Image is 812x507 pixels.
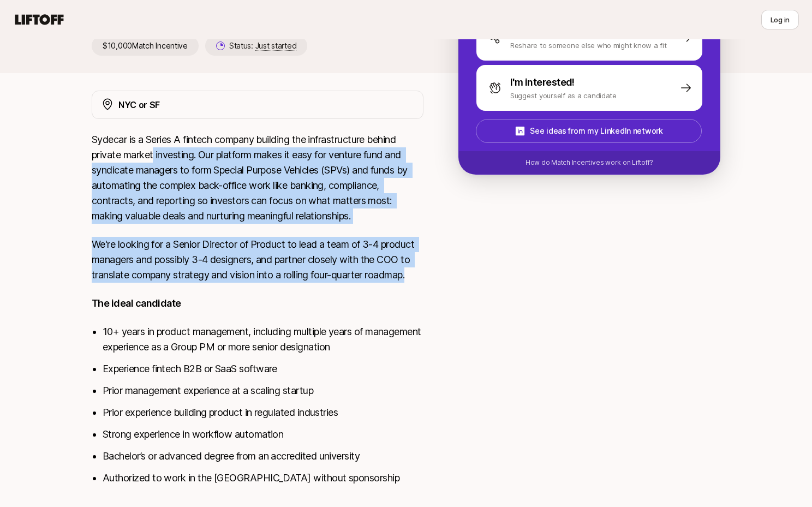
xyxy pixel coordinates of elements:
li: 10+ years in product management, including multiple years of management experience as a Group PM ... [103,324,423,355]
p: We're looking for a Senior Director of Product to lead a team of 3-4 product managers and possibl... [92,237,423,283]
li: Prior management experience at a scaling startup [103,383,423,398]
p: Reshare to someone else who might know a fit [510,40,667,51]
button: Log in [761,10,799,29]
p: How do Match Incentives work on Liftoff? [526,158,653,168]
p: $10,000 Match Incentive [92,36,199,56]
li: Experience fintech B2B or SaaS software [103,361,423,377]
p: Suggest yourself as a candidate [510,90,617,101]
strong: The ideal candidate [92,297,181,309]
p: NYC or SF [118,98,160,112]
li: Prior experience building product in regulated industries [103,405,423,420]
span: Just started [255,41,297,51]
p: Sydecar is a Series A fintech company building the infrastructure behind private market investing... [92,132,423,224]
li: Authorized to work in the [GEOGRAPHIC_DATA] without sponsorship [103,470,423,486]
li: Bachelor’s or advanced degree from an accredited university [103,449,423,464]
p: I'm interested! [510,75,575,90]
li: Strong experience in workflow automation [103,427,423,442]
p: Status: [229,39,296,52]
button: See ideas from my LinkedIn network [476,119,702,143]
p: See ideas from my LinkedIn network [530,124,662,138]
